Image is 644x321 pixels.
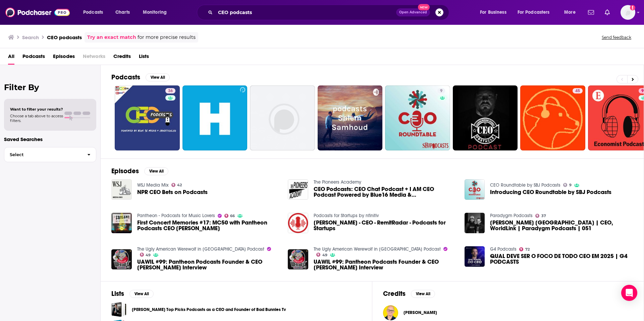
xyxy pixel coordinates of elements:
[518,8,550,17] span: For Podcasters
[10,114,63,123] span: Choose a tab above to access filters.
[465,179,485,200] img: Introducing CEO Roundtable by SBJ Podcasts
[314,220,457,231] span: [PERSON_NAME] - CEO - RemitRadar - Podcasts for Startups
[8,51,14,65] a: All
[83,8,103,17] span: Podcasts
[575,88,580,94] span: 45
[490,220,633,231] span: [PERSON_NAME] [GEOGRAPHIC_DATA] | CEO, WorldLink | Paradygm Podcasts | 051
[177,184,182,187] span: 42
[385,85,450,150] a: 9
[383,290,435,298] a: CreditsView All
[10,107,63,112] span: Want to filter your results?
[564,8,576,17] span: More
[203,5,455,20] div: Search podcasts, credits, & more...
[383,290,406,298] h2: Credits
[569,184,572,187] span: 9
[490,220,633,231] a: Keshav Nepal | CEO, WorldLink | Paradygm Podcasts | 051
[144,167,168,175] button: View All
[111,213,132,233] img: First Concert Memories #17: MC50 with Pantheon Podcasts CEO Christian Swain
[602,7,612,18] a: Show notifications dropdown
[404,310,437,315] span: [PERSON_NAME]
[22,34,39,41] h3: Search
[230,214,235,217] span: 66
[535,214,546,218] a: 37
[146,73,170,81] button: View All
[475,7,515,18] button: open menu
[137,182,169,188] a: WSJ Media Mix
[111,249,132,270] a: UAWIL #99: Pantheon Podcasts Founder & CEO Christian Swain Interview
[137,259,280,270] a: UAWIL #99: Pantheon Podcasts Founder & CEO Christian Swain Interview
[146,254,151,257] span: 49
[314,259,457,270] a: UAWIL #99: Pantheon Podcasts Founder & CEO Christian Swain Interview
[137,220,280,231] a: First Concert Memories #17: MC50 with Pantheon Podcasts CEO Christian Swain
[288,213,308,233] img: Sergey Markov - CEO - RemitRadar - Podcasts for Startups
[111,302,126,317] a: Brad Smith Top Picks Podcasts as a CEO and Founder of Bad Bunnies Tv
[480,8,506,17] span: For Business
[621,5,635,20] span: Logged in as Marketing09
[440,88,442,94] span: 9
[4,82,96,92] h2: Filter By
[314,220,457,231] a: Sergey Markov - CEO - RemitRadar - Podcasts for Startups
[4,147,96,162] button: Select
[171,183,182,187] a: 42
[113,51,131,65] a: Credits
[404,310,437,315] a: Dom Hawes
[314,213,379,218] a: Podcasts for Startups by nfinitiv
[137,213,215,218] a: Pantheon - Podcasts for Music Lovers
[519,247,530,251] a: 72
[115,8,130,17] span: Charts
[418,4,430,10] span: New
[314,186,457,198] a: CEO Podcasts: CEO Chat Podcast + I AM CEO Podcast Powered by Blue16 Media & CBNation.co
[437,88,445,93] a: 9
[111,73,170,81] a: PodcastsView All
[165,88,175,93] a: 36
[490,182,560,188] a: CEO Roundtable by SBJ Podcasts
[138,7,175,18] button: open menu
[137,246,264,252] a: The Ugly American Werewolf in London Rock Podcast
[399,11,427,14] span: Open Advanced
[563,183,572,187] a: 9
[541,214,546,217] span: 37
[525,248,530,251] span: 72
[138,34,196,41] span: for more precise results
[465,213,485,233] img: Keshav Nepal | CEO, WorldLink | Paradygm Podcasts | 051
[47,34,82,41] h3: CEO podcasts
[465,246,485,267] img: QUAL DEVE SER O FOCO DE TODO CEO EM 2025 | G4 PODCASTS
[490,213,533,218] a: Paradygm Podcasts
[4,136,96,142] p: Saved Searches
[132,306,286,313] a: [PERSON_NAME] Top Picks Podcasts as a CEO and Founder of Bad Bunnies Tv
[111,167,139,175] h2: Episodes
[111,290,124,298] h2: Lists
[621,285,637,301] div: Open Intercom Messenger
[316,253,327,257] a: 49
[621,5,635,20] button: Show profile menu
[490,253,633,265] a: QUAL DEVE SER O FOCO DE TODO CEO EM 2025 | G4 PODCASTS
[383,305,398,320] a: Dom Hawes
[83,51,105,65] span: Networks
[137,189,208,195] span: NPR CEO Bets on Podcasts
[314,246,441,252] a: The Ugly American Werewolf in London Rock Podcast
[215,7,396,18] input: Search podcasts, credits, & more...
[490,246,517,252] a: G4 Podcasts
[513,7,559,18] button: open menu
[115,85,180,150] a: 36
[111,179,132,200] img: NPR CEO Bets on Podcasts
[111,73,140,81] h2: Podcasts
[87,34,136,41] a: Try an exact match
[143,8,167,17] span: Monitoring
[22,51,45,65] a: Podcasts
[559,7,584,18] button: open menu
[5,6,70,19] img: Podchaser - Follow, Share and Rate Podcasts
[129,290,154,298] button: View All
[224,214,235,218] a: 66
[168,88,173,94] span: 36
[139,51,149,65] a: Lists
